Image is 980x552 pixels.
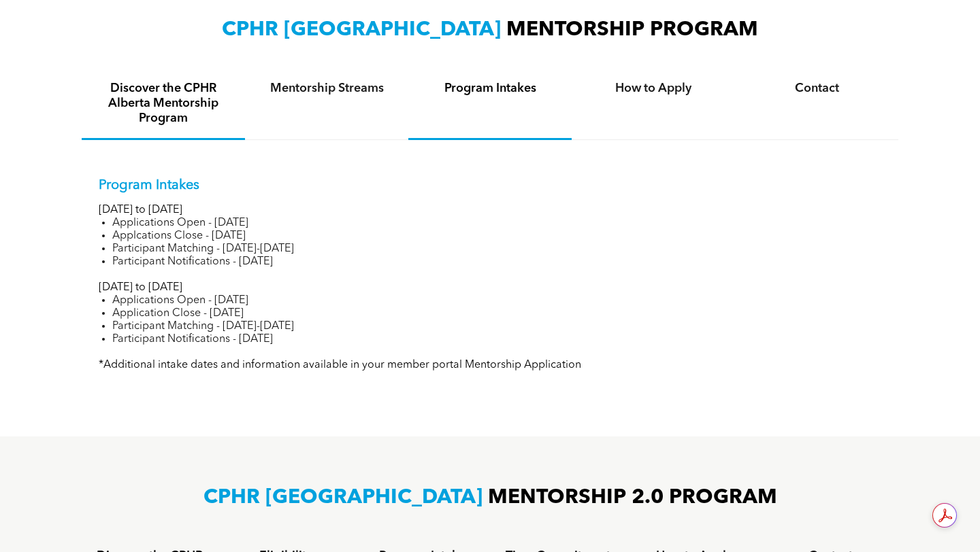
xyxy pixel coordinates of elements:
[222,20,501,40] span: CPHR [GEOGRAPHIC_DATA]
[257,81,396,96] h4: Mentorship Streams
[421,81,559,96] h4: Program Intakes
[99,359,881,372] p: *Additional intake dates and information available in your member portal Mentorship Application
[203,487,483,508] span: CPHR [GEOGRAPHIC_DATA]
[112,230,881,243] li: Applcations Close - [DATE]
[94,81,233,126] h4: Discover the CPHR Alberta Mentorship Program
[99,281,881,294] p: [DATE] to [DATE]
[112,333,881,346] li: Participant Notifications - [DATE]
[747,81,886,96] h4: Contact
[506,20,758,40] span: MENTORSHIP PROGRAM
[99,177,881,194] p: Program Intakes
[112,217,881,230] li: Applications Open - [DATE]
[112,320,881,333] li: Participant Matching - [DATE]-[DATE]
[99,204,881,217] p: [DATE] to [DATE]
[488,487,777,508] span: MENTORSHIP 2.0 PROGRAM
[112,243,881,256] li: Participant Matching - [DATE]-[DATE]
[112,256,881,269] li: Participant Notifications - [DATE]
[112,307,881,320] li: Application Close - [DATE]
[584,81,723,96] h4: How to Apply
[112,294,881,307] li: Applications Open - [DATE]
